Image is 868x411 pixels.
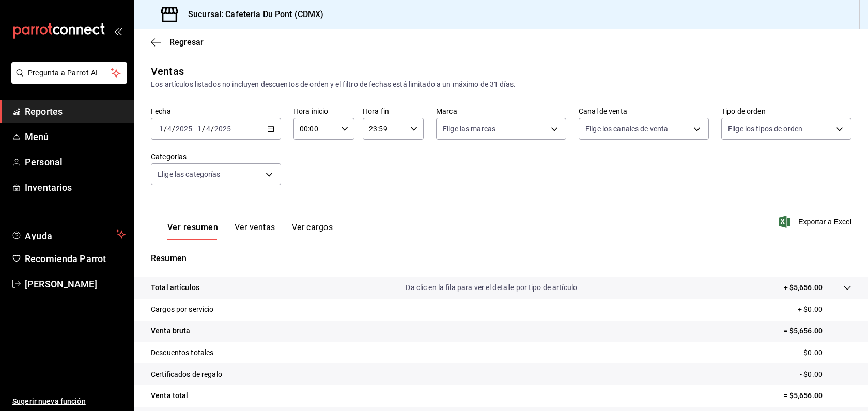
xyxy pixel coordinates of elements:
label: Categorías [151,153,281,160]
span: Elige las marcas [443,124,495,134]
p: Venta bruta [151,326,190,337]
p: Venta total [151,390,188,401]
p: - $0.00 [800,347,851,358]
span: Reportes [25,104,126,118]
span: Menú [25,130,126,144]
p: Descuentos totales [151,347,213,358]
div: Ventas [151,64,184,79]
button: open_drawer_menu [114,27,122,35]
span: Ayuda [25,228,112,240]
span: / [164,125,167,133]
span: Sugerir nueva función [12,396,126,407]
p: = $5,656.00 [784,326,851,337]
label: Hora fin [363,108,424,115]
button: Regresar [151,37,204,47]
label: Tipo de orden [721,108,851,115]
input: ---- [214,125,231,133]
input: -- [206,125,211,133]
button: Ver cargos [292,222,333,240]
p: = $5,656.00 [784,390,851,401]
h3: Sucursal: Cafeteria Du Pont (CDMX) [180,8,323,21]
span: Elige los canales de venta [585,124,668,134]
p: - $0.00 [800,369,851,380]
input: ---- [175,125,193,133]
span: Recomienda Parrot [25,252,126,266]
input: -- [159,125,164,133]
p: Da clic en la fila para ver el detalle por tipo de artículo [406,282,577,293]
a: Pregunta a Parrot AI [7,75,127,86]
button: Ver resumen [167,222,218,240]
label: Fecha [151,108,281,115]
p: Total artículos [151,282,199,293]
label: Hora inicio [293,108,354,115]
p: Resumen [151,252,851,265]
div: navigation tabs [167,222,333,240]
span: - [194,125,196,133]
span: / [172,125,175,133]
div: Los artículos listados no incluyen descuentos de orden y el filtro de fechas está limitado a un m... [151,79,851,90]
span: Pregunta a Parrot AI [28,68,111,79]
span: [PERSON_NAME] [25,277,126,291]
span: / [211,125,214,133]
span: Elige las categorías [158,169,221,179]
button: Pregunta a Parrot AI [11,62,127,84]
p: Cargos por servicio [151,304,214,315]
input: -- [167,125,172,133]
span: Inventarios [25,180,126,194]
p: Certificados de regalo [151,369,222,380]
p: + $0.00 [798,304,851,315]
input: -- [197,125,202,133]
span: Personal [25,155,126,169]
span: / [202,125,205,133]
button: Ver ventas [235,222,275,240]
span: Elige los tipos de orden [728,124,802,134]
label: Marca [436,108,566,115]
p: + $5,656.00 [784,282,823,293]
button: Exportar a Excel [781,216,851,228]
label: Canal de venta [579,108,709,115]
span: Regresar [169,37,204,47]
